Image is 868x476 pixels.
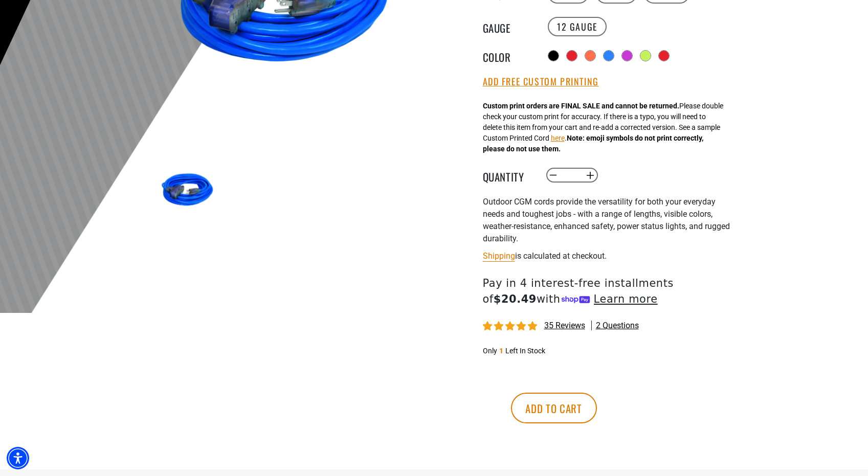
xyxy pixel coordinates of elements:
legend: Color [483,49,534,62]
button: Add to cart [511,393,597,423]
strong: Note: emoji symbols do not print correctly, please do not use them. [483,134,703,153]
div: is calculated at checkout. [483,249,733,263]
span: Only [483,347,497,355]
span: 4.80 stars [483,322,539,331]
label: 12 Gauge [548,17,607,36]
strong: Custom print orders are FINAL SALE and cannot be returned. [483,102,679,110]
img: blue [158,162,217,221]
span: 1 [499,347,503,355]
span: Outdoor CGM cords provide the versatility for both your everyday needs and toughest jobs - with a... [483,197,730,243]
div: Accessibility Menu [7,447,29,469]
button: Add Free Custom Printing [483,76,599,87]
button: here [551,133,565,144]
a: Shipping [483,251,515,261]
span: Left In Stock [505,347,545,355]
label: Quantity [483,169,534,182]
span: 2 questions [596,320,639,331]
legend: Gauge [483,20,534,33]
span: 35 reviews [544,321,585,330]
div: Please double check your custom print for accuracy. If there is a typo, you will need to delete t... [483,101,723,154]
